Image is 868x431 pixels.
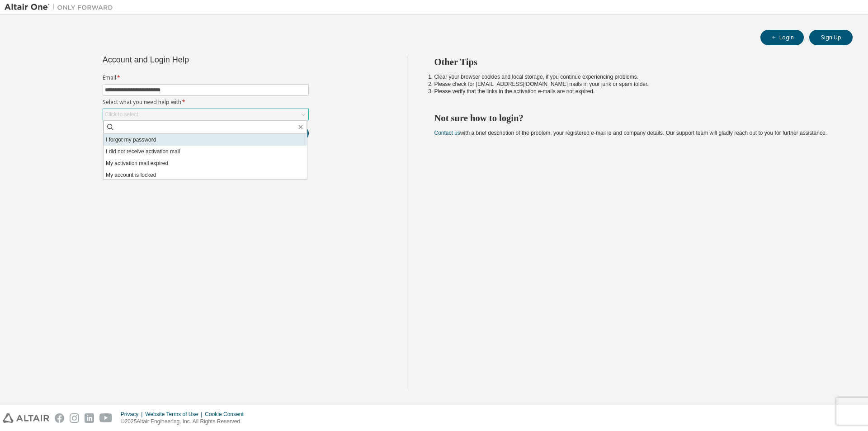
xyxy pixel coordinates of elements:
[145,411,205,418] div: Website Terms of Use
[105,111,138,118] div: Click to select
[434,81,837,88] li: Please check for [EMAIL_ADDRESS][DOMAIN_NAME] mails in your junk or spam folder.
[121,418,249,426] p: © 2025 Altair Engineering, Inc. All Rights Reserved.
[85,413,94,423] img: linkedin.svg
[103,109,308,120] div: Click to select
[434,73,837,81] li: Clear your browser cookies and local storage, if you continue experiencing problems.
[760,30,804,45] button: Login
[104,134,307,146] li: I forgot my password
[434,56,837,68] h2: Other Tips
[434,130,460,136] a: Contact us
[99,413,113,423] img: youtube.svg
[205,411,249,418] div: Cookie Consent
[103,56,268,63] div: Account and Login Help
[5,3,118,12] img: Altair One
[103,99,309,106] label: Select what you need help with
[3,413,49,423] img: altair_logo.svg
[103,74,309,81] label: Email
[55,413,64,423] img: facebook.svg
[434,130,827,136] span: with a brief description of the problem, your registered e-mail id and company details. Our suppo...
[434,112,837,124] h2: Not sure how to login?
[809,30,853,45] button: Sign Up
[434,88,837,95] li: Please verify that the links in the activation e-mails are not expired.
[70,413,79,423] img: instagram.svg
[121,411,145,418] div: Privacy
